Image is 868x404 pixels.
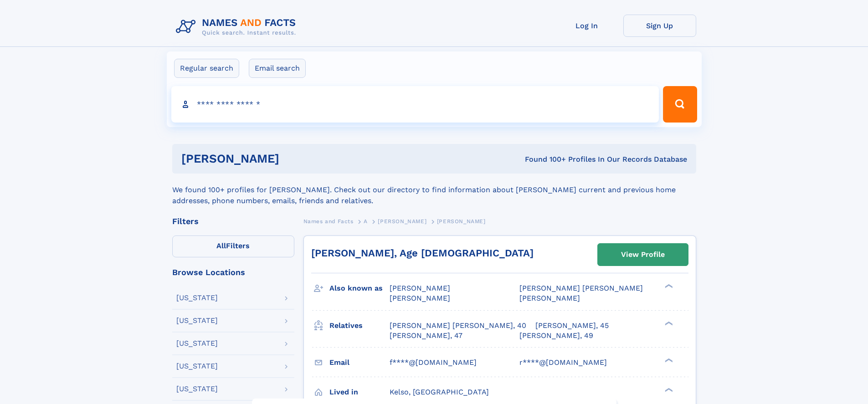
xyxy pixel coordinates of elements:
div: [US_STATE] [176,294,218,302]
span: [PERSON_NAME] [PERSON_NAME] [519,284,643,292]
a: [PERSON_NAME], 49 [519,331,593,341]
a: Names and Facts [303,215,354,227]
a: A [364,215,368,227]
a: [PERSON_NAME] [378,215,426,227]
div: [US_STATE] [176,385,218,393]
a: [PERSON_NAME], Age [DEMOGRAPHIC_DATA] [311,247,534,259]
div: Filters [172,217,294,225]
div: [US_STATE] [176,317,218,324]
span: [PERSON_NAME] [437,218,486,225]
a: [PERSON_NAME], 47 [390,331,462,341]
div: Found 100+ Profiles In Our Records Database [402,154,687,164]
div: View Profile [621,244,665,265]
div: ❯ [663,283,673,289]
h3: Relatives [329,318,390,333]
h3: Also known as [329,281,390,296]
a: Sign Up [623,15,696,37]
span: All [216,241,226,250]
div: We found 100+ profiles for [PERSON_NAME]. Check out our directory to find information about [PERS... [172,174,696,206]
h3: Email [329,355,390,370]
div: ❯ [663,320,673,326]
div: [US_STATE] [176,340,218,347]
span: [PERSON_NAME] [378,218,426,225]
a: [PERSON_NAME], 45 [535,321,609,331]
label: Email search [249,59,306,78]
span: [PERSON_NAME] [390,284,450,292]
input: search input [171,86,659,123]
span: Kelso, [GEOGRAPHIC_DATA] [390,388,489,396]
span: A [364,218,368,225]
a: Log In [550,15,623,37]
button: Search Button [663,86,697,123]
label: Regular search [174,59,239,78]
div: Browse Locations [172,268,294,276]
img: Logo Names and Facts [172,15,303,39]
h1: [PERSON_NAME] [181,153,402,164]
h3: Lived in [329,384,390,400]
div: ❯ [663,357,673,363]
a: View Profile [598,244,688,266]
div: ❯ [663,387,673,393]
span: [PERSON_NAME] [519,294,580,302]
label: Filters [172,235,294,257]
div: [US_STATE] [176,363,218,370]
span: [PERSON_NAME] [390,294,450,302]
a: [PERSON_NAME] [PERSON_NAME], 40 [390,321,526,331]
